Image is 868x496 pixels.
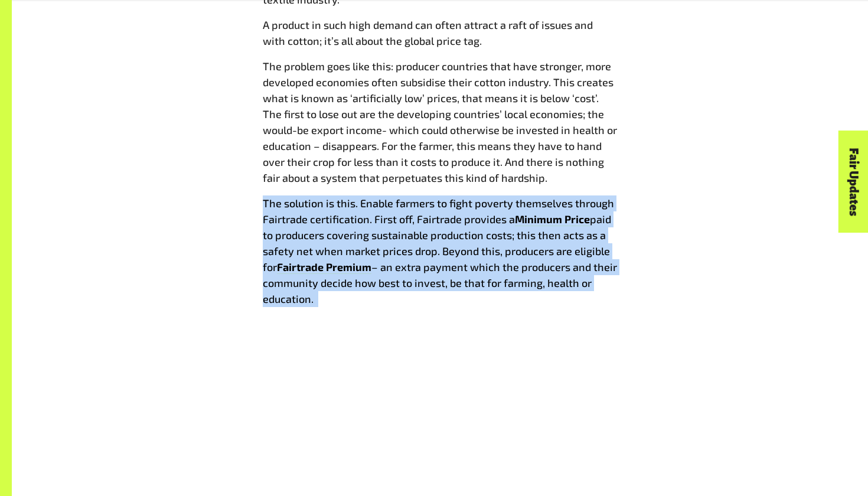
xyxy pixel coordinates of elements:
[263,197,614,226] span: The solution is this. Enable farmers to fight poverty themselves through Fairtrade certification....
[263,18,593,47] span: A product in such high demand can often attract a raft of issues and with cotton; it’s all about ...
[515,213,590,226] a: Minimum Price
[277,260,371,274] a: Fairtrade Premium
[263,60,617,184] span: The problem goes like this: producer countries that have stronger, more developed economies often...
[263,260,617,305] span: – an extra payment which the producers and their community decide how best to invest, be that for...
